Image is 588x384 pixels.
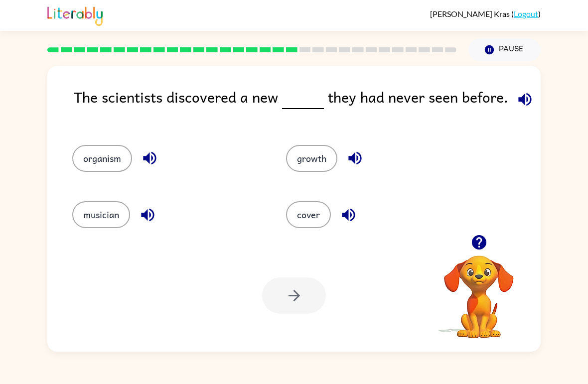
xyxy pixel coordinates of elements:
[429,240,529,340] video: Your browser must support playing .mp4 files to use Literably. Please try using another browser.
[430,9,511,18] span: [PERSON_NAME] Kras
[286,145,337,172] button: growth
[468,38,541,61] button: Pause
[430,9,541,18] div: ( )
[72,145,132,172] button: organism
[72,201,130,228] button: musician
[47,4,103,26] img: Literably
[286,201,331,228] button: cover
[514,9,538,18] a: Logout
[74,86,541,125] div: The scientists discovered a new they had never seen before.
